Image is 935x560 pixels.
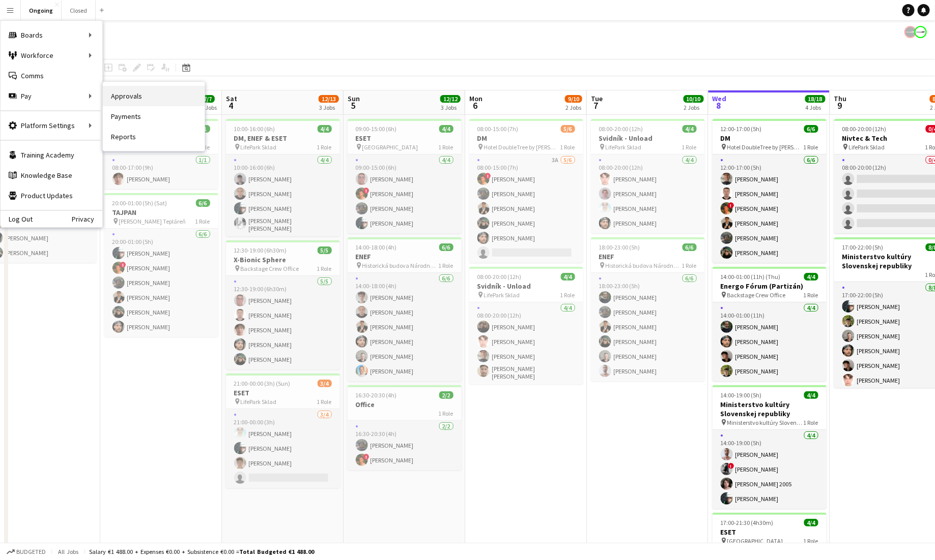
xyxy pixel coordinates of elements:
[469,154,583,263] app-card-role: 3A5/608:00-15:00 (7h)![PERSON_NAME][PERSON_NAME][PERSON_NAME][PERSON_NAME][PERSON_NAME]
[469,267,583,384] app-job-card: 08:00-20:00 (12h)4/4Svidník - Unload LifePark Sklad1 Role4/408:00-20:00 (12h)[PERSON_NAME][PERSON...
[196,199,210,207] span: 6/6
[348,94,360,103] span: Sun
[721,519,774,526] span: 17:00-21:30 (4h30m)
[234,380,291,387] span: 21:00-00:00 (3h) (Sun)
[591,94,603,103] span: Tue
[119,217,186,225] span: [PERSON_NAME] Tepláreň
[89,548,314,555] div: Salary €1 488.00 + Expenses €0.00 + Subsistence €0.00 =
[226,388,340,397] h3: ESET
[591,119,705,233] app-job-card: 08:00-20:00 (12h)4/4Svidník - Unload LifePark Sklad1 Role4/408:00-20:00 (12h)[PERSON_NAME][PERSON...
[348,252,462,261] h3: ENEF
[842,243,884,251] span: 17:00-22:00 (5h)
[804,125,818,133] span: 6/6
[849,143,885,151] span: LifePark Sklad
[560,143,575,151] span: 1 Role
[440,95,461,103] span: 12/12
[319,95,339,103] span: 12/13
[842,125,887,133] span: 08:00-20:00 (12h)
[226,276,340,369] app-card-role: 5/512:30-19:00 (6h30m)[PERSON_NAME][PERSON_NAME][PERSON_NAME][PERSON_NAME][PERSON_NAME]
[713,430,827,509] app-card-role: 4/414:00-19:00 (5h)[PERSON_NAME]![PERSON_NAME][PERSON_NAME] 2005[PERSON_NAME]
[560,291,575,299] span: 1 Role
[713,302,827,381] app-card-role: 4/414:00-01:00 (11h)[PERSON_NAME][PERSON_NAME][PERSON_NAME][PERSON_NAME]
[1,66,102,86] a: Comms
[804,519,818,526] span: 4/4
[356,391,397,399] span: 16:30-20:30 (4h)
[682,143,697,151] span: 1 Role
[599,243,640,251] span: 18:00-23:00 (5h)
[1,185,102,206] a: Product Updates
[591,237,705,381] div: 18:00-23:00 (5h)6/6ENEF Historická budova Národnej rady SR1 Role6/618:00-23:00 (5h)[PERSON_NAME][...
[727,537,783,545] span: [GEOGRAPHIC_DATA]
[104,193,218,337] app-job-card: 20:00-01:00 (5h) (Sat)6/6TAJPAN [PERSON_NAME] Tepláreň1 Role6/620:00-01:00 (5h)[PERSON_NAME]![PER...
[348,154,462,233] app-card-role: 4/409:00-15:00 (6h)[PERSON_NAME]![PERSON_NAME][PERSON_NAME][PERSON_NAME]
[439,391,454,399] span: 2/2
[362,262,439,269] span: Historická budova Národnej rady SR
[484,291,520,299] span: LifePark Sklad
[591,154,705,233] app-card-role: 4/408:00-20:00 (12h)[PERSON_NAME][PERSON_NAME][PERSON_NAME][PERSON_NAME]
[713,527,827,537] h3: ESET
[591,252,705,261] h3: ENEF
[241,265,299,272] span: Backstage Crew Office
[713,94,727,103] span: Wed
[469,302,583,384] app-card-role: 4/408:00-20:00 (12h)[PERSON_NAME][PERSON_NAME][PERSON_NAME][PERSON_NAME] [PERSON_NAME]
[226,119,340,236] app-job-card: 10:00-16:00 (6h)4/4DM, ENEF & ESET LifePark Sklad1 Role4/410:00-16:00 (6h)[PERSON_NAME][PERSON_NA...
[103,127,205,147] a: Reports
[721,391,762,399] span: 14:00-19:00 (5h)
[239,548,314,555] span: Total Budgeted €1 488.00
[565,104,582,111] div: 2 Jobs
[348,237,462,381] app-job-card: 14:00-18:00 (4h)6/6ENEF Historická budova Národnej rady SR1 Role6/614:00-18:00 (4h)[PERSON_NAME][...
[224,100,237,111] span: 4
[346,100,360,111] span: 5
[439,125,454,133] span: 4/4
[469,94,483,103] span: Mon
[477,273,522,281] span: 08:00-20:00 (12h)
[439,410,454,417] span: 1 Role
[727,419,804,426] span: Ministerstvo kultúry Slovenskej republiky
[56,548,80,555] span: All jobs
[104,229,218,337] app-card-role: 6/620:00-01:00 (5h)[PERSON_NAME]![PERSON_NAME][PERSON_NAME][PERSON_NAME][PERSON_NAME][PERSON_NAME]
[104,119,218,189] app-job-card: 08:00-17:00 (9h)1/1Sklad LifePark Sklad1 Role1/108:00-17:00 (9h)[PERSON_NAME]
[363,454,370,460] span: !
[104,154,218,189] app-card-role: 1/108:00-17:00 (9h)[PERSON_NAME]
[356,243,397,251] span: 14:00-18:00 (4h)
[469,282,583,291] h3: Svidník - Unload
[234,246,287,254] span: 12:30-19:00 (6h30m)
[1,145,102,165] a: Training Academy
[834,94,847,103] span: Thu
[468,100,483,111] span: 6
[348,119,462,233] app-job-card: 09:00-15:00 (6h)4/4ESET [GEOGRAPHIC_DATA]1 Role4/409:00-15:00 (6h)[PERSON_NAME]![PERSON_NAME][PER...
[318,125,332,133] span: 4/4
[226,255,340,264] h3: X-Bionic Sphere
[806,104,825,111] div: 4 Jobs
[103,86,205,106] a: Approvals
[21,1,62,20] button: Ongoing
[356,125,397,133] span: 09:00-15:00 (6h)
[469,119,583,263] div: 08:00-15:00 (7h)5/6DM Hotel DoubleTree by [PERSON_NAME]1 Role3A5/608:00-15:00 (7h)![PERSON_NAME][...
[565,95,582,103] span: 9/10
[226,94,237,103] span: Sat
[683,243,697,251] span: 6/6
[713,267,827,381] app-job-card: 14:00-01:00 (11h) (Thu)4/4Energo Fórum (Partizán) Backstage Crew Office1 Role4/414:00-01:00 (11h)...
[439,262,454,269] span: 1 Role
[201,95,215,103] span: 7/7
[683,125,697,133] span: 4/4
[804,391,818,399] span: 4/4
[804,291,818,299] span: 1 Role
[711,100,727,111] span: 8
[318,380,332,387] span: 3/4
[439,143,454,151] span: 1 Role
[348,273,462,381] app-card-role: 6/614:00-18:00 (4h)[PERSON_NAME][PERSON_NAME][PERSON_NAME][PERSON_NAME][PERSON_NAME][PERSON_NAME]
[348,134,462,143] h3: ESET
[805,95,826,103] span: 18/18
[589,100,603,111] span: 7
[1,165,102,185] a: Knowledge Base
[317,398,332,406] span: 1 Role
[682,262,697,269] span: 1 Role
[226,240,340,369] app-job-card: 12:30-19:00 (6h30m)5/5X-Bionic Sphere Backstage Crew Office1 Role5/512:30-19:00 (6h30m)[PERSON_NA...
